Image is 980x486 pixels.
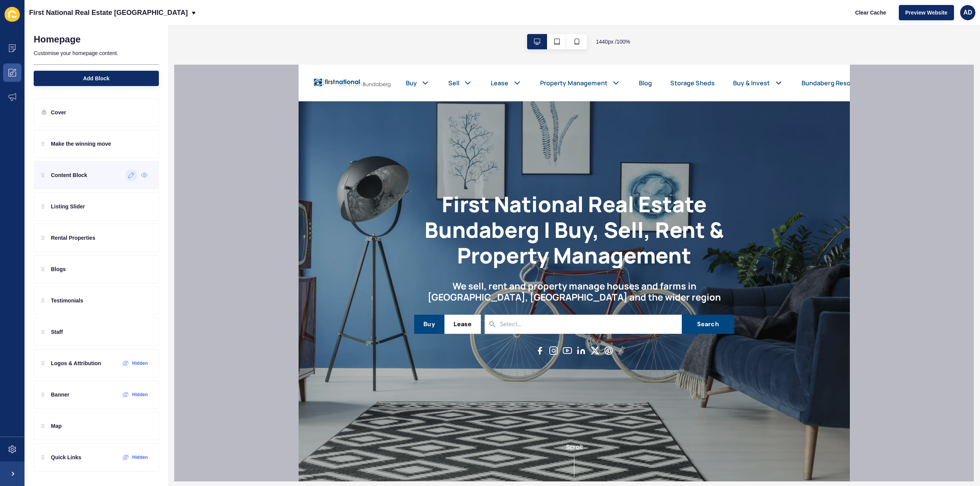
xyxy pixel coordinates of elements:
img: First National Real Estate Bundaberg Logo [15,8,92,29]
a: Lease [192,14,210,23]
a: Blog [340,14,354,23]
p: First National Real Estate [GEOGRAPHIC_DATA] [29,3,188,22]
button: Add Block [34,71,159,86]
p: Customise your homepage content. [34,45,159,62]
p: Logos & Attribution [51,359,101,367]
p: Listing Slider [51,203,85,210]
h1: First National Real Estate Bundaberg | Buy, Sell, Rent & Property Management [116,127,435,203]
a: Sell [150,14,161,23]
p: Blogs [51,265,66,273]
button: Lease [146,250,182,269]
span: Clear Cache [855,9,886,16]
button: Clear Cache [849,5,893,20]
span: Add Block [83,75,109,82]
a: Buy & Invest [434,14,472,23]
label: Hidden [132,454,148,460]
a: Storage Sheds [372,14,416,23]
p: Content Block [51,171,87,179]
p: Map [51,422,62,430]
p: Banner [51,391,69,398]
p: Rental Properties [51,234,95,242]
a: Bundaberg Resources [503,14,569,23]
span: 1440 px / 100 % [596,38,630,46]
input: Select... [201,255,240,265]
p: Make the winning move [51,140,111,148]
h1: Homepage [34,34,81,45]
p: Quick Links [51,453,81,461]
button: Buy [116,250,145,269]
p: Testimonials [51,297,83,304]
span: Preview Website [905,9,947,16]
a: Property Management [242,14,309,23]
label: Hidden [132,392,148,398]
a: Buy [107,14,118,23]
button: Preview Website [899,5,954,20]
p: Cover [51,109,66,116]
p: Staff [51,328,63,336]
button: Search [383,250,435,269]
label: Hidden [132,360,148,366]
span: AD [963,9,972,16]
h2: We sell, rent and property manage houses and farms in [GEOGRAPHIC_DATA], [GEOGRAPHIC_DATA] and th... [116,216,435,238]
div: Scroll [3,378,548,412]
